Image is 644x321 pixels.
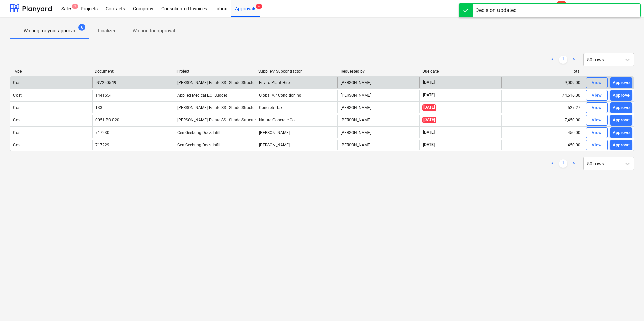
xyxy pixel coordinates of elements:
[95,130,109,135] div: 717230
[610,140,632,150] button: Approve
[501,90,583,101] div: 74,616.00
[256,102,338,113] div: Concrete Taxi
[95,143,109,147] div: 717229
[13,130,22,135] div: Cost
[177,93,227,98] span: Applied Medical ECI Budget
[13,93,22,98] div: Cost
[613,129,630,137] div: Approve
[570,56,578,64] a: Next page
[72,4,78,9] span: 1
[256,77,338,88] div: Enviro Plant Hire
[177,143,220,147] span: Cen Geebung Dock Infill
[95,118,119,122] div: 0051-PO-020
[586,102,608,113] button: View
[13,69,89,74] div: Type
[13,105,22,110] div: Cost
[98,27,117,34] p: Finalized
[501,127,583,138] div: 450.00
[592,104,602,112] div: View
[586,127,608,138] button: View
[592,92,602,99] div: View
[422,130,436,135] span: [DATE]
[610,77,632,88] button: Approve
[341,69,417,74] div: Requested by
[501,77,583,88] div: 9,009.00
[501,140,583,150] div: 450.00
[133,27,175,34] p: Waiting for approval
[95,93,113,98] div: 144165-F
[422,69,499,74] div: Due date
[176,69,253,74] div: Project
[586,77,608,88] button: View
[610,102,632,113] button: Approve
[610,127,632,138] button: Approve
[256,4,262,9] span: 6
[613,92,630,99] div: Approve
[337,127,419,138] div: [PERSON_NAME]
[559,159,567,168] a: Page 1 is your current page
[337,140,419,150] div: [PERSON_NAME]
[422,92,436,98] span: [DATE]
[422,104,436,111] span: [DATE]
[613,79,630,87] div: Approve
[610,289,644,321] iframe: Chat Widget
[613,104,630,112] div: Approve
[570,159,578,168] a: Next page
[258,69,335,74] div: Supplier/ Subcontractor
[13,118,22,122] div: Cost
[78,24,85,31] span: 6
[559,56,567,64] a: Page 1 is your current page
[592,79,602,87] div: View
[422,142,436,148] span: [DATE]
[592,116,602,124] div: View
[256,115,338,126] div: Nature Concrete Co
[13,80,22,85] div: Cost
[13,143,22,147] div: Cost
[337,102,419,113] div: [PERSON_NAME]
[177,80,258,85] span: Patrick Estate SS - Shade Structure
[592,141,602,149] div: View
[337,90,419,101] div: [PERSON_NAME]
[337,77,419,88] div: [PERSON_NAME]
[24,27,76,34] p: Waiting for your approval
[95,105,102,110] div: T33
[177,130,220,135] span: Cen Geebung Dock Infill
[548,159,556,168] a: Previous page
[613,116,630,124] div: Approve
[501,102,583,113] div: 527.27
[256,140,338,150] div: [PERSON_NAME]
[548,56,556,64] a: Previous page
[95,80,116,85] div: INV250549
[586,115,608,126] button: View
[586,140,608,150] button: View
[177,105,258,110] span: Patrick Estate SS - Shade Structure
[422,117,436,123] span: [DATE]
[337,115,419,126] div: [PERSON_NAME]
[592,129,602,137] div: View
[95,69,171,74] div: Document
[504,69,581,74] div: Total
[613,141,630,149] div: Approve
[256,127,338,138] div: [PERSON_NAME]
[177,118,258,122] span: Patrick Estate SS - Shade Structure
[422,80,436,85] span: [DATE]
[586,90,608,101] button: View
[610,115,632,126] button: Approve
[256,90,338,101] div: Global Air Conditioning
[475,6,517,14] div: Decision updated
[610,90,632,101] button: Approve
[501,115,583,126] div: 7,450.00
